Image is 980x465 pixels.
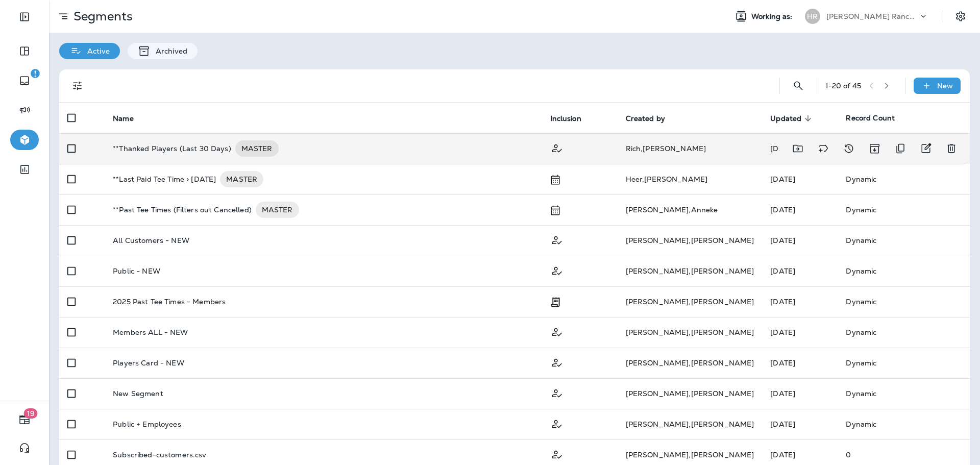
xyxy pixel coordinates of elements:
button: Delete [941,138,962,159]
td: Dynamic [838,225,970,256]
span: Customer Only [550,357,563,366]
p: **Last Paid Tee Time > [DATE] [113,171,216,187]
div: MASTER [256,202,299,218]
p: New [937,82,953,90]
td: [DATE] [762,194,838,225]
p: Archived [151,47,187,55]
p: Players Card - NEW [113,359,184,367]
span: Transaction [550,297,560,306]
span: MASTER [220,174,263,184]
td: [PERSON_NAME] , [PERSON_NAME] [618,256,763,286]
button: Settings [951,7,970,26]
button: Edit [916,138,936,159]
span: Customer Only [550,419,563,428]
td: [DATE] [762,256,838,286]
button: View Changelog [839,138,859,159]
button: Move to folder [788,138,808,159]
span: Schedule [550,205,560,214]
td: [DATE] [762,225,838,256]
td: Dynamic [838,194,970,225]
span: Created by [626,114,665,123]
td: Dynamic [838,317,970,348]
span: Inclusion [550,114,581,123]
button: Expand Sidebar [10,7,39,27]
td: [PERSON_NAME] , [PERSON_NAME] [618,317,763,348]
td: [DATE] [762,378,838,409]
td: Rich , [PERSON_NAME] [618,133,763,164]
p: Active [82,47,110,55]
span: Customer Only [550,449,563,458]
p: Subscribed-customers.csv [113,451,206,459]
p: New Segment [113,389,163,398]
td: [PERSON_NAME] , [PERSON_NAME] [618,286,763,317]
td: Heer , [PERSON_NAME] [618,164,763,194]
button: Add tags [813,138,834,159]
span: Customer Only [550,235,563,244]
button: 19 [10,409,39,430]
td: Dynamic [838,348,970,378]
p: 2025 Past Tee Times - Members [113,298,226,306]
td: Dynamic [838,256,970,286]
td: [PERSON_NAME] , [PERSON_NAME] [618,225,763,256]
p: Members ALL - NEW [113,328,188,336]
button: Search Segments [788,76,808,96]
span: MASTER [256,205,299,215]
p: All Customers - NEW [113,236,189,244]
p: **Past Tee Times (Filters out Cancelled) [113,202,252,218]
span: Name [113,114,134,123]
span: Customer Only [550,265,563,275]
p: Public + Employees [113,420,181,428]
button: Archive [864,138,885,159]
span: Record Count [846,113,895,123]
td: [DATE] [762,348,838,378]
p: [PERSON_NAME] Ranch Golf Club [826,12,918,20]
span: Updated [770,114,815,123]
div: 1 - 20 of 45 [825,82,861,90]
button: Duplicate Segment [890,138,911,159]
td: [PERSON_NAME] , [PERSON_NAME] [618,409,763,439]
td: [DATE] [762,164,838,194]
span: Updated [770,114,801,123]
span: MASTER [235,143,279,154]
span: 19 [24,408,38,419]
span: Schedule [550,174,560,183]
span: Customer Only [550,327,563,336]
td: [PERSON_NAME] , [PERSON_NAME] [618,348,763,378]
span: Customer Only [550,388,563,397]
p: Public - NEW [113,267,160,275]
td: Dynamic [838,409,970,439]
p: Segments [69,9,133,24]
span: Customer Only [550,143,563,152]
td: Dynamic [838,164,970,194]
td: [DATE] [762,286,838,317]
span: Working as: [751,12,795,21]
span: Name [113,114,147,123]
div: HR [805,9,820,24]
td: [DATE] [762,317,838,348]
td: Dynamic [838,286,970,317]
button: Filters [67,76,88,96]
div: MASTER [235,140,279,157]
span: Inclusion [550,114,595,123]
td: [PERSON_NAME] , [PERSON_NAME] [618,378,763,409]
td: [PERSON_NAME] , Anneke [618,194,763,225]
div: MASTER [220,171,263,187]
span: Created by [626,114,678,123]
td: [DATE] [762,133,838,164]
p: **Thanked Players (Last 30 Days) [113,140,231,157]
td: Dynamic [838,378,970,409]
td: [DATE] [762,409,838,439]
